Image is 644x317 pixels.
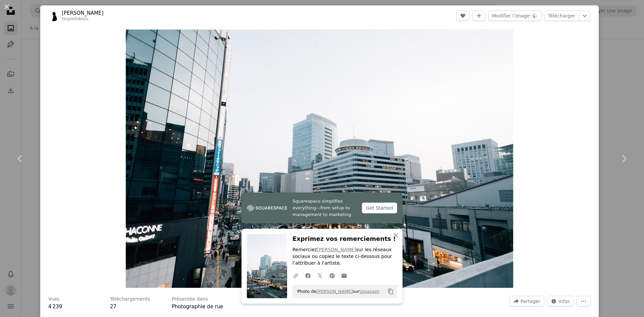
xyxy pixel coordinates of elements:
p: Remerciez sur les réseaux sociaux ou copiez le texte ci-dessous pour l’attribuer à l’artiste. [292,247,397,267]
button: Plus d’actions [577,296,591,307]
button: Statistiques de cette image [547,296,574,307]
button: J’aime [456,10,470,21]
span: Infos [558,296,570,306]
button: Partager cette image [509,296,544,307]
a: Partager par mail [338,269,350,282]
a: tsuyoshikozu [62,16,88,21]
a: Suivant [604,126,644,191]
span: Photo de sur [294,286,379,297]
h3: Présentée dans [172,296,208,303]
button: Copier dans le presse-papier [385,286,396,297]
span: 4 239 [48,304,62,310]
img: Paysage urbain moderne avec une rue animée et de grands immeubles [126,30,513,288]
h3: Téléchargements [110,296,150,303]
a: Photographie de rue [172,304,223,310]
img: file-1747939142011-51e5cc87e3c9 [247,203,287,213]
a: Partagez-leFacebook [302,269,314,282]
a: [PERSON_NAME] [62,10,104,16]
a: Unsplash [360,289,379,294]
span: 27 [110,304,116,310]
h3: Exprimez vos remerciements ! [292,234,397,244]
a: [PERSON_NAME] [317,247,356,252]
img: Accéder au profil de Tsuyoshi Kozu [48,10,59,21]
a: Squarespace simplifies everything—from setup to management to marketing.Get Started [241,193,402,223]
a: [PERSON_NAME] [316,289,353,294]
button: Ajouter à la collection [472,10,486,21]
button: Choisissez la taille de téléchargement [579,10,590,21]
div: Get Started [362,203,397,213]
button: Zoom sur cette image [126,30,513,288]
a: Télécharger [544,10,579,21]
button: Modifier l’image [488,10,541,21]
h3: Vues [48,296,59,303]
span: Partager [521,296,540,306]
span: Squarespace simplifies everything—from setup to management to marketing. [292,198,357,218]
a: Partagez-lePinterest [326,269,338,282]
a: Partagez-leTwitter [314,269,326,282]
